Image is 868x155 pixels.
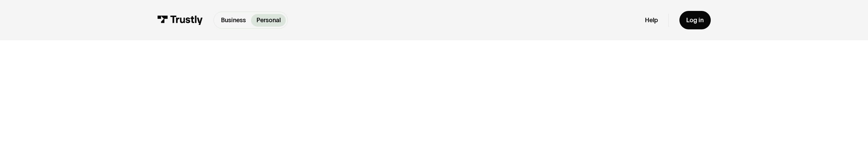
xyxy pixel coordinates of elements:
a: Log in [679,11,711,29]
a: Help [645,16,658,24]
div: Log in [686,16,704,24]
a: Personal [251,14,286,27]
p: Business [221,16,246,25]
p: Personal [256,16,281,25]
a: Business [216,14,251,27]
img: Trustly Logo [157,15,203,25]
